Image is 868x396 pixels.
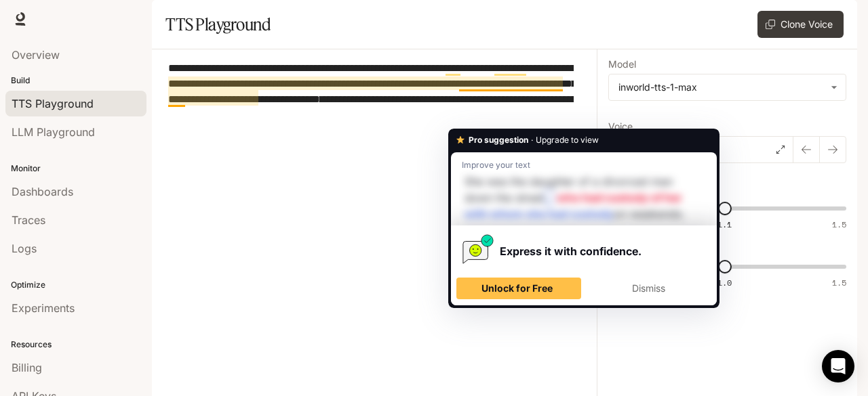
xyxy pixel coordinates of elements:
div: inworld-tts-1-max [609,74,846,100]
button: Clone Voice [757,11,844,38]
div: Open Intercom Messenger [822,350,854,382]
span: 1.5 [832,277,846,288]
h1: TTS Playground [165,11,271,38]
p: Model [608,60,636,69]
span: 1.1 [717,219,732,230]
span: 1.0 [717,277,732,288]
span: 1.5 [832,219,846,230]
div: inworld-tts-1-max [618,81,824,94]
p: Voice [608,122,633,131]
